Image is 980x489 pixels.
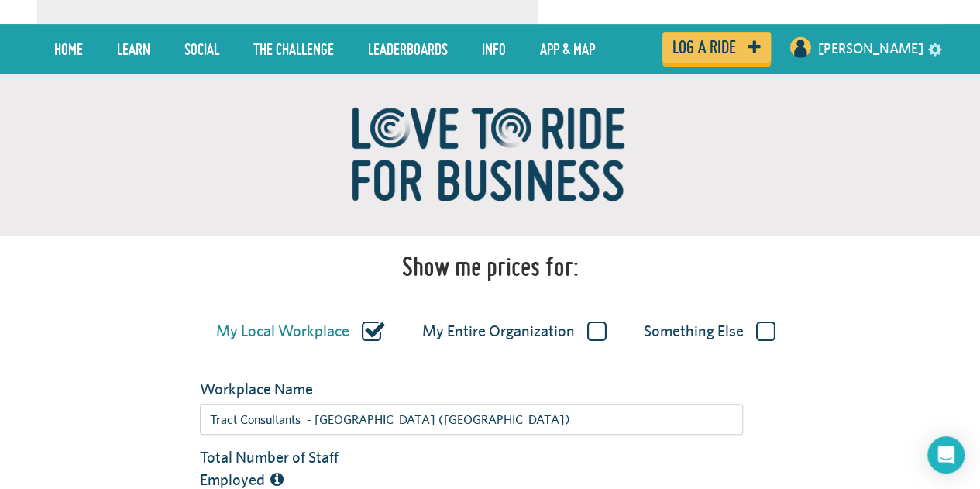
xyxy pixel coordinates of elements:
i: The total number of people employed by this organization/workplace, including part time staff. [270,472,284,487]
label: Something Else [644,322,775,342]
a: The Challenge [242,29,346,68]
a: App & Map [528,29,607,68]
a: LEARN [105,29,162,68]
a: Leaderboards [356,29,459,68]
a: Home [43,29,95,68]
a: Info [470,29,518,68]
a: Log a ride [662,32,771,63]
label: My Entire Organization [422,322,607,342]
label: Workplace Name [188,378,377,401]
span: Log a ride [672,40,736,54]
label: My Local Workplace [216,322,385,342]
img: ltr_for_biz-e6001c5fe4d5a622ce57f6846a52a92b55b8f49da94d543b329e0189dcabf444.png [297,74,684,236]
h1: Show me prices for: [402,251,579,282]
a: settings drop down toggle [928,41,942,56]
a: [PERSON_NAME] [818,30,923,67]
div: Open Intercom Messenger [927,436,965,474]
img: User profile image [788,35,813,60]
a: Social [173,29,231,68]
